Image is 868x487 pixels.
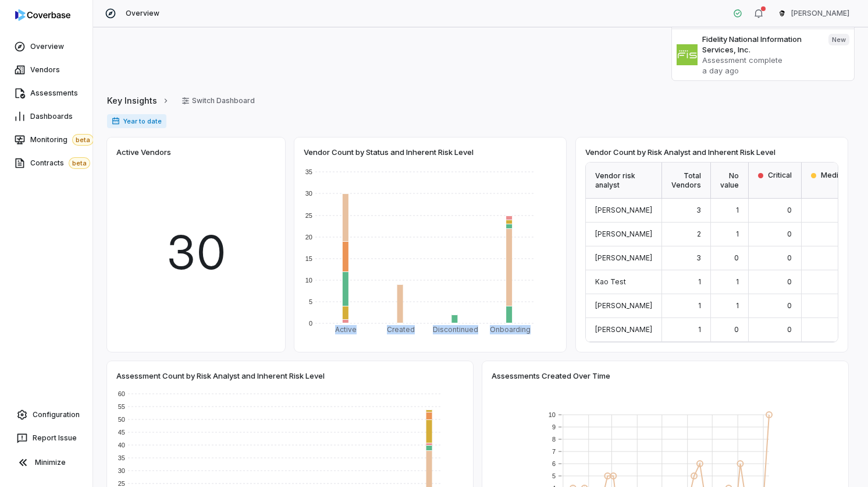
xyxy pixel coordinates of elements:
text: 8 [552,436,556,443]
text: 7 [552,448,556,455]
text: 5 [309,298,312,305]
div: Total Vendors [662,163,711,199]
span: Key Insights [107,94,157,107]
span: 3 [696,206,701,214]
a: Overview [2,36,90,57]
span: 1 [698,325,701,334]
span: Vendors [30,65,60,75]
span: [PERSON_NAME] [595,253,652,262]
text: 10 [305,277,312,284]
a: Monitoringbeta [2,129,90,150]
span: [PERSON_NAME] [791,9,849,18]
svg: Date range for report [112,117,120,125]
text: 0 [309,320,312,327]
span: Dashboards [30,112,73,121]
span: 1 [736,301,739,310]
button: Switch Dashboard [175,92,262,110]
button: Report Issue [5,428,88,449]
span: Configuration [33,410,80,419]
span: 1 [736,230,739,238]
text: 5 [552,472,556,479]
button: Key Insights [104,89,173,113]
span: [PERSON_NAME] [595,230,652,238]
span: 0 [734,253,739,262]
a: Dashboards [2,106,90,127]
span: 0 [734,325,739,334]
span: [PERSON_NAME] [595,325,652,334]
div: Vendor risk analyst [586,163,662,199]
span: 2 [697,230,701,238]
span: Vendor Count by Status and Inherent Risk Level [304,147,474,157]
a: Vendors [2,59,90,80]
p: a day ago [702,65,819,76]
button: Gus Cuddy avatar[PERSON_NAME] [770,5,856,22]
span: Monitoring [30,134,94,146]
text: 45 [118,429,125,436]
button: Minimize [5,451,88,474]
span: 1 [698,301,701,310]
text: 9 [552,424,556,430]
text: 40 [118,442,125,449]
span: 0 [787,230,792,238]
img: Gus Cuddy avatar [777,9,787,18]
span: 1 [736,277,739,286]
span: 0 [787,301,792,310]
span: Vendor Count by Risk Analyst and Inherent Risk Level [585,147,775,157]
span: 0 [787,206,792,214]
span: Report Issue [33,433,77,443]
span: [PERSON_NAME] [595,206,652,214]
a: Contractsbeta [2,153,90,174]
span: Medium [821,171,849,180]
text: 50 [118,416,125,423]
text: 15 [305,255,312,262]
span: 1 [736,206,739,214]
span: beta [69,157,90,169]
h3: Fidelity National Information Services, Inc. [702,34,819,55]
a: Key Insights [107,89,170,113]
text: 30 [118,467,125,474]
span: Assessments [30,89,78,98]
div: No value [711,163,749,199]
span: Assessments Created Over Time [492,370,610,381]
text: 20 [305,234,312,241]
span: Critical [768,171,792,180]
text: 35 [118,454,125,461]
span: [PERSON_NAME] [595,301,652,310]
text: 35 [305,168,312,175]
span: beta [72,134,94,146]
span: Minimize [35,458,66,467]
span: Active Vendors [116,147,171,157]
span: Kao Test [595,277,626,286]
text: 6 [552,460,556,467]
span: 0 [787,325,792,334]
span: 30 [166,217,226,287]
text: 10 [549,411,556,418]
text: 25 [305,212,312,219]
span: New [828,34,849,45]
text: 55 [118,403,125,410]
span: 1 [698,277,701,286]
img: logo-D7KZi-bG.svg [15,9,70,21]
a: Configuration [5,404,88,425]
span: Year to date [107,114,166,128]
text: 60 [118,390,125,397]
span: Overview [30,42,64,51]
a: Fidelity National Information Services, Inc.Assessment completea day agoNew [672,29,854,80]
span: Assessment Count by Risk Analyst and Inherent Risk Level [116,370,325,381]
span: Contracts [30,157,90,169]
p: Assessment complete [702,55,819,65]
text: 25 [118,480,125,487]
a: Assessments [2,83,90,104]
span: 0 [787,253,792,262]
span: 3 [696,253,701,262]
text: 30 [305,190,312,197]
span: 0 [787,277,792,286]
span: Overview [126,9,159,18]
